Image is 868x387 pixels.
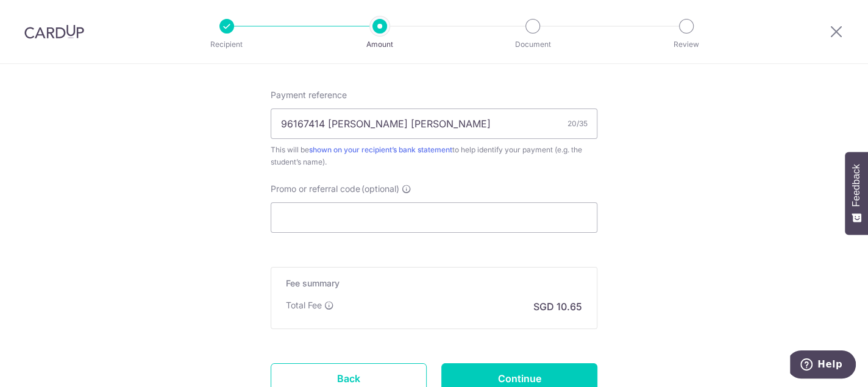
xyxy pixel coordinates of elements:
span: Promo or referral code [271,183,360,195]
p: Recipient [182,38,272,51]
a: shown on your recipient’s bank statement [309,145,452,154]
p: Amount [335,38,425,51]
span: (optional) [361,183,399,195]
h5: Fee summary [286,277,582,289]
p: Review [641,38,731,51]
div: This will be to help identify your payment (e.g. the student’s name). [271,144,597,168]
span: Feedback [851,164,862,207]
p: Total Fee [286,299,322,311]
div: 20/35 [567,118,588,130]
img: CardUp [24,24,84,39]
iframe: Opens a widget where you can find more information [790,350,856,381]
p: SGD 10.65 [533,299,582,314]
p: Document [488,38,578,51]
button: Feedback - Show survey [845,152,868,235]
span: Payment reference [271,89,347,101]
